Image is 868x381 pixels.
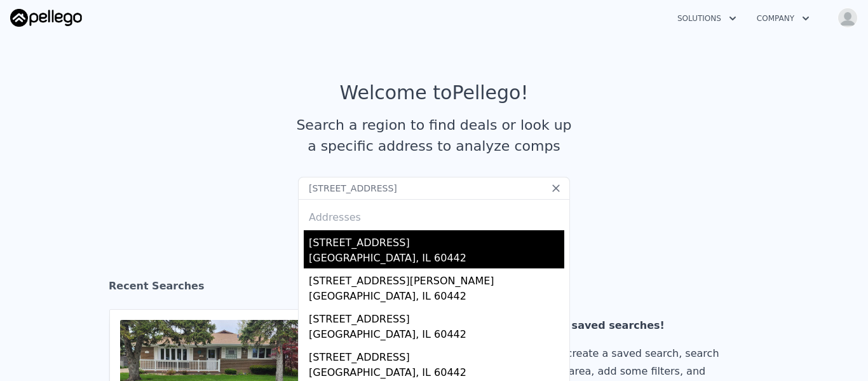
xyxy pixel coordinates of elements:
[292,114,576,156] div: Search a region to find deals or look up a specific address to analyze comps
[309,327,564,345] div: [GEOGRAPHIC_DATA], IL 60442
[309,307,564,327] div: [STREET_ADDRESS]
[309,268,564,289] div: [STREET_ADDRESS][PERSON_NAME]
[309,230,564,251] div: [STREET_ADDRESS]
[109,268,759,309] div: Recent Searches
[837,8,858,28] img: avatar
[553,317,736,335] div: No saved searches!
[340,81,529,104] div: Welcome to Pellego !
[309,345,564,365] div: [STREET_ADDRESS]
[309,251,564,268] div: [GEOGRAPHIC_DATA], IL 60442
[309,289,564,307] div: [GEOGRAPHIC_DATA], IL 60442
[747,7,820,30] button: Company
[298,177,570,200] input: Search an address or region...
[667,7,747,30] button: Solutions
[304,200,564,230] div: Addresses
[10,9,82,27] img: Pellego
